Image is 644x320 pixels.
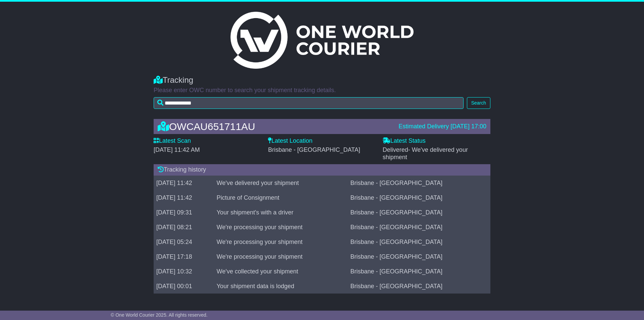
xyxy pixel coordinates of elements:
button: Search [467,97,490,109]
td: Picture of Consignment [214,190,348,205]
label: Latest Status [383,137,426,145]
div: Estimated Delivery [DATE] 17:00 [398,123,486,130]
td: Brisbane - [GEOGRAPHIC_DATA] [348,190,490,205]
div: Tracking [154,75,490,85]
td: Brisbane - [GEOGRAPHIC_DATA] [348,249,490,264]
td: We've collected your shipment [214,264,348,279]
td: [DATE] 00:01 [154,279,214,294]
td: [DATE] 10:32 [154,264,214,279]
td: [DATE] 09:31 [154,205,214,220]
td: [DATE] 05:24 [154,235,214,249]
td: Your shipment's with a driver [214,205,348,220]
img: Light [230,12,414,69]
td: We're processing your shipment [214,220,348,235]
td: [DATE] 17:18 [154,249,214,264]
td: [DATE] 08:21 [154,220,214,235]
td: We're processing your shipment [214,235,348,249]
span: © One World Courier 2025. All rights reserved. [111,312,208,318]
td: Brisbane - [GEOGRAPHIC_DATA] [348,220,490,235]
label: Latest Location [268,137,312,145]
td: Brisbane - [GEOGRAPHIC_DATA] [348,264,490,279]
td: We've delivered your shipment [214,176,348,190]
td: Brisbane - [GEOGRAPHIC_DATA] [348,176,490,190]
td: [DATE] 11:42 [154,190,214,205]
span: - We've delivered your shipment [383,146,468,161]
td: Brisbane - [GEOGRAPHIC_DATA] [348,235,490,249]
td: Your shipment data is lodged [214,279,348,294]
span: [DATE] 11:42 AM [154,146,200,153]
td: [DATE] 11:42 [154,176,214,190]
td: Brisbane - [GEOGRAPHIC_DATA] [348,279,490,294]
label: Latest Scan [154,137,191,145]
span: Delivered [383,146,468,161]
div: Tracking history [154,164,490,176]
p: Please enter OWC number to search your shipment tracking details. [154,87,490,94]
div: OWCAU651711AU [154,121,395,132]
td: Brisbane - [GEOGRAPHIC_DATA] [348,205,490,220]
td: We're processing your shipment [214,249,348,264]
span: Brisbane - [GEOGRAPHIC_DATA] [268,146,360,153]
